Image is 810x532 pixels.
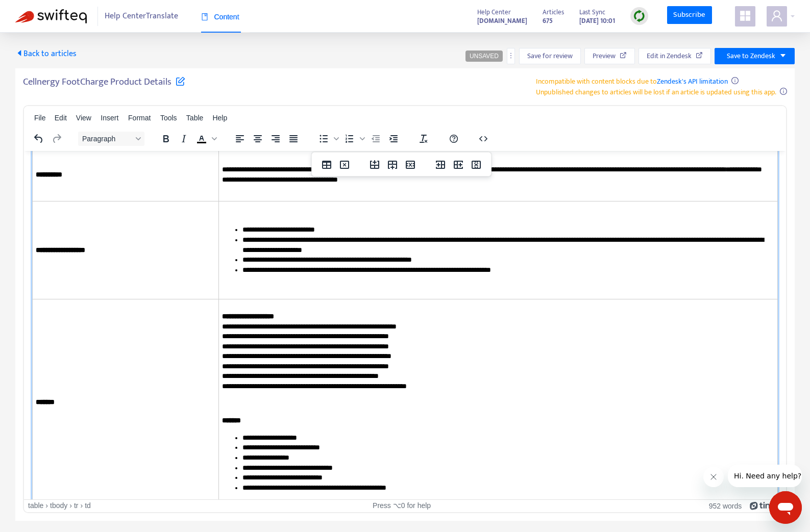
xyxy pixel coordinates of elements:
span: appstore [739,10,751,22]
div: › [81,501,83,510]
button: Increase indent [385,132,402,146]
span: info-circle [780,88,787,95]
button: Delete row [402,158,419,172]
div: Bullet list [315,132,340,146]
button: Redo [48,132,65,146]
button: Block Paragraph [78,132,144,146]
span: Format [128,114,151,122]
span: Help [212,114,227,122]
button: Save to Zendeskcaret-down [715,48,795,64]
button: more [507,48,515,64]
button: Delete column [468,158,485,172]
span: Tools [160,114,177,122]
button: Bold [157,132,175,146]
a: [DOMAIN_NAME] [477,15,527,27]
iframe: Button to launch messaging window [769,491,802,524]
div: tr [74,501,79,510]
button: Decrease indent [367,132,384,146]
strong: 675 [543,15,553,27]
span: Incompatible with content blocks due to [536,75,728,87]
span: Help Center [477,7,511,18]
button: Italic [175,132,192,146]
a: Zendesk's API limitation [657,75,728,87]
button: Edit in Zendesk [639,48,711,64]
button: Table properties [318,158,335,172]
button: Align right [267,132,284,146]
span: Insert [101,114,118,122]
span: Paragraph [82,135,132,143]
strong: [DATE] 10:01 [579,15,615,27]
span: Last Sync [579,7,605,18]
button: Justify [285,132,302,146]
button: Insert row before [366,158,383,172]
strong: [DOMAIN_NAME] [477,15,527,27]
button: Insert row after [384,158,401,172]
button: Clear formatting [415,132,432,146]
a: Subscribe [667,6,712,24]
button: Preview [584,48,635,64]
span: Table [186,114,203,122]
span: user [771,10,783,22]
span: UNSAVED [470,53,499,60]
img: sync.dc5367851b00ba804db3.png [633,10,646,22]
iframe: Close message [703,467,724,487]
span: more [507,52,514,59]
span: info-circle [731,77,739,84]
span: Unpublished changes to articles will be lost if an article is updated using this app. [536,86,776,98]
span: Save to Zendesk [727,50,775,62]
span: File [34,114,46,122]
span: View [76,114,91,122]
button: Save for review [519,48,581,64]
div: table [28,501,43,510]
h5: Cellnergy FootCharge Product Details [23,76,185,94]
button: Undo [30,132,47,146]
button: Align left [231,132,249,146]
span: book [201,13,208,20]
button: Insert column before [432,158,449,172]
span: Back to articles [15,47,77,61]
img: Swifteq [15,9,87,23]
div: Text color Black [193,132,218,146]
div: › [69,501,72,510]
span: Articles [543,7,564,18]
a: Powered by Tiny [750,501,775,510]
span: Content [201,13,239,21]
iframe: Message from company [728,465,802,487]
span: caret-left [15,49,23,57]
div: tbody [50,501,67,510]
span: Edit [55,114,67,122]
span: Preview [593,50,616,62]
span: Save for review [527,50,573,62]
div: › [45,501,48,510]
div: Numbered list [341,132,366,146]
button: 952 words [709,501,742,510]
div: Press ⌥0 for help [277,501,526,510]
span: Help Center Translate [105,7,178,26]
div: td [85,501,91,510]
button: Help [445,132,462,146]
span: Edit in Zendesk [647,50,692,62]
span: caret-down [779,52,787,59]
button: Insert column after [450,158,467,172]
button: Align center [249,132,266,146]
iframe: Rich Text Area [24,151,786,499]
button: Delete table [336,158,353,172]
